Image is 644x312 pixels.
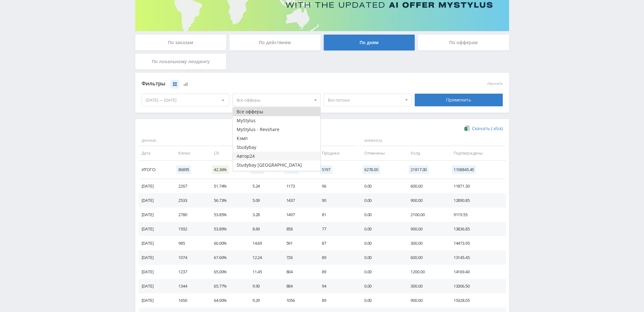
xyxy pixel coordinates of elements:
button: Studybay [GEOGRAPHIC_DATA] [233,161,320,169]
td: [DATE] [138,236,172,250]
td: 0.00 [358,279,405,293]
td: 858 [280,222,315,236]
span: 86895 [176,165,191,174]
td: 65.77% [207,279,246,293]
td: [DATE] [138,222,172,236]
td: 804 [280,265,315,279]
td: 900.00 [404,222,447,236]
td: 96 [316,179,358,193]
button: MyStylus - Revshare [233,125,320,134]
td: 1344 [172,279,207,293]
td: 726 [280,250,315,265]
td: 0.00 [358,250,405,265]
button: Автор24 [233,152,320,161]
td: 900.00 [404,293,447,308]
a: Скачать (.xlsx) [464,125,502,132]
button: Кэмп [233,134,320,143]
td: 12.24 [246,250,280,265]
td: 5.24 [246,179,280,193]
td: 0.00 [358,208,405,222]
td: Дата [138,146,172,160]
td: 1200.00 [404,265,447,279]
td: 1074 [172,250,207,265]
td: 0.00 [358,179,405,193]
td: 94 [316,279,358,293]
td: 300.00 [404,236,447,250]
td: [DATE] [138,279,172,293]
span: Скачать (.xlsx) [472,126,503,131]
span: Финансы: [360,136,504,146]
td: 60.00% [207,236,246,250]
button: Study AI (RevShare) [233,169,320,178]
td: CR [207,146,246,160]
td: 14473.95 [447,236,506,250]
img: xlsx [464,125,470,131]
td: 1056 [280,293,315,308]
td: 89 [316,250,358,265]
td: Клики [172,146,207,160]
div: Фильтры [142,79,412,89]
td: 9.29 [246,293,280,308]
span: Все потоки [328,94,402,106]
td: 2780 [172,208,207,222]
td: 11871.30 [447,179,506,193]
td: 600.00 [404,179,447,193]
td: Продажи [316,146,358,160]
td: 591 [280,236,315,250]
td: 13306.50 [447,279,506,293]
td: 1592 [172,222,207,236]
td: 65.00% [207,265,246,279]
td: 1650 [172,293,207,308]
td: 0.00 [358,265,405,279]
td: 2533 [172,193,207,208]
td: 0.00 [358,236,405,250]
td: 67.60% [207,250,246,265]
div: По локальному лендингу [135,54,226,70]
td: 1437 [280,193,315,208]
td: [DATE] [138,265,172,279]
td: Отменены [358,146,405,160]
td: 0.00 [358,222,405,236]
td: 2100.00 [404,208,447,222]
div: По дням [324,35,415,50]
td: 90 [316,193,358,208]
td: 0.00 [358,293,405,308]
td: [DATE] [138,208,172,222]
td: Холд [404,146,447,160]
span: 5197 [320,165,332,174]
span: Данные: [138,136,278,146]
td: 900.00 [404,193,447,208]
td: 56.73% [207,193,246,208]
td: 12890.85 [447,193,506,208]
span: 42.36% [212,165,229,174]
span: 1108845.45 [452,165,476,174]
td: 3.28 [246,208,280,222]
td: 13836.85 [447,222,506,236]
td: 64.00% [207,293,246,308]
td: Итого: [138,161,172,179]
td: [DATE] [138,193,172,208]
button: Все офферы [233,107,320,116]
td: 77 [316,222,358,236]
div: Применить [415,94,503,106]
td: 13145.45 [447,250,506,265]
span: 6278.00 [362,165,380,174]
td: 89 [316,293,358,308]
button: Studybay [233,143,320,152]
td: 8.69 [246,222,280,236]
div: По офферам [418,35,509,50]
td: 53.85% [207,208,246,222]
td: 5.09 [246,193,280,208]
td: 53.89% [207,222,246,236]
td: 0.00 [358,193,405,208]
button: сбросить [487,82,503,86]
div: По действиям [229,35,321,50]
td: 1237 [172,265,207,279]
td: 300.00 [404,279,447,293]
td: 89 [316,265,358,279]
td: [DATE] [138,293,172,308]
td: 2267 [172,179,207,193]
button: MyStylus [233,116,320,125]
td: [DATE] [138,250,172,265]
td: 51.74% [207,179,246,193]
